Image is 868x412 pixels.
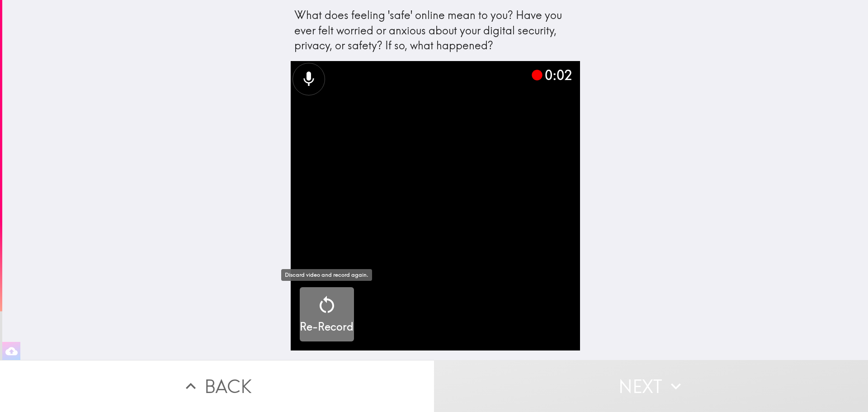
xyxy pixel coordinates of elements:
button: Re-Record [300,287,354,341]
div: Discard video and record again. [281,269,372,281]
div: 0:02 [531,66,571,85]
h5: Re-Record [300,319,354,335]
button: Next [434,360,868,412]
div: What does feeling 'safe' online mean to you? Have you ever felt worried or anxious about your dig... [294,8,576,53]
